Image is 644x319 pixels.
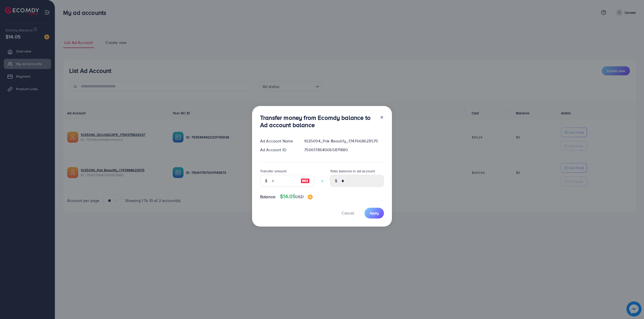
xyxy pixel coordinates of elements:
h4: $14.05 [280,193,312,200]
div: 7506178640065871880 [300,147,388,153]
span: Cancel [342,210,354,216]
img: image [301,178,310,184]
div: 1025094_Pak Beautify_1747668623575 [300,138,388,144]
h3: Transfer money from Ecomdy balance to Ad account balance [260,114,376,129]
button: Apply [365,208,384,219]
span: Balance: [260,194,276,200]
label: Total balance in ad account [330,169,375,174]
img: image [308,194,313,199]
label: Transfer amount [260,169,287,174]
div: Ad Account ID [256,147,300,153]
button: Cancel [335,208,360,219]
div: Ad Account Name [256,138,300,144]
span: Apply [370,210,379,216]
span: USD [296,194,303,199]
